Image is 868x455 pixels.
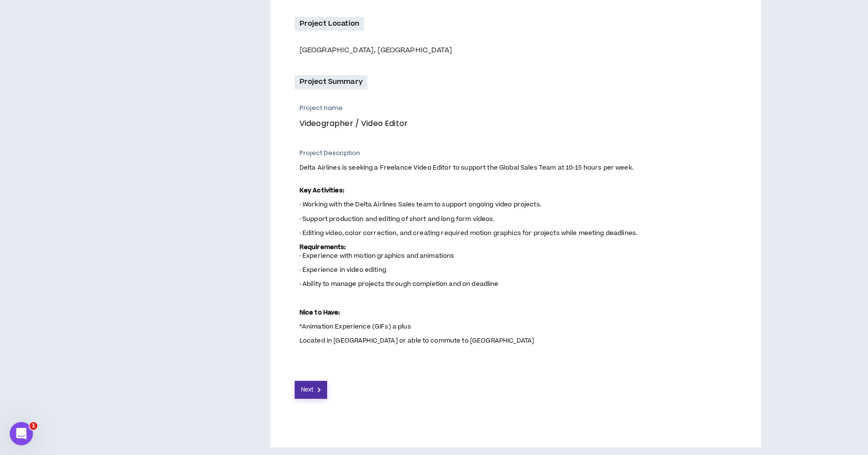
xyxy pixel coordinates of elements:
p: Project Summary [295,75,367,89]
span: · Editing video, color correction, and creating required motion graphics for projects while meeti... [300,229,637,237]
span: Next [301,385,314,394]
div: [GEOGRAPHIC_DATA], [GEOGRAPHIC_DATA] [300,45,737,56]
p: Project name [300,104,730,112]
button: Next [295,381,328,399]
p: Project Description [300,149,737,157]
strong: Nice to Have: [300,308,340,317]
strong: Key Activities: [300,186,344,195]
p: Project Location [295,17,364,31]
span: Located in [GEOGRAPHIC_DATA] or able to commute to [GEOGRAPHIC_DATA] [300,336,535,345]
p: Videographer / Video Editor [300,117,730,130]
span: *Animation Experience (GIFs) a plus [300,322,411,331]
span: · Experience with motion graphics and animations [300,251,455,260]
iframe: Intercom live chat [10,422,33,445]
strong: Requirements: [300,243,346,251]
span: · Working with the Delta Airlines Sales team to support ongoing video projects. [300,200,541,209]
span: 1 [30,422,37,430]
span: · Ability to manage projects through completion and on deadline [300,280,499,288]
span: · Experience in video editing [300,266,386,274]
span: · Support production and editing of short and long form videos. [300,215,495,223]
span: Delta Airlines is seeking a Freelance Video Editor to support the Global Sales Team at 10-15 hour... [300,163,633,172]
